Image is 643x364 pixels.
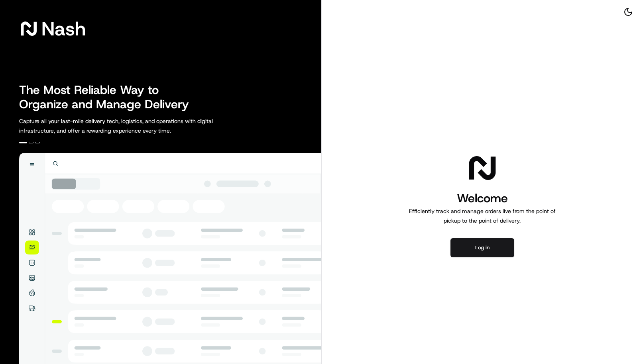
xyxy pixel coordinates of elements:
h2: The Most Reliable Way to Organize and Manage Delivery [19,83,198,112]
p: Capture all your last-mile delivery tech, logistics, and operations with digital infrastructure, ... [19,116,249,135]
button: Log in [450,238,514,257]
h1: Welcome [406,190,559,206]
p: Efficiently track and manage orders live from the point of pickup to the point of delivery. [406,206,559,225]
span: Nash [41,21,86,37]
